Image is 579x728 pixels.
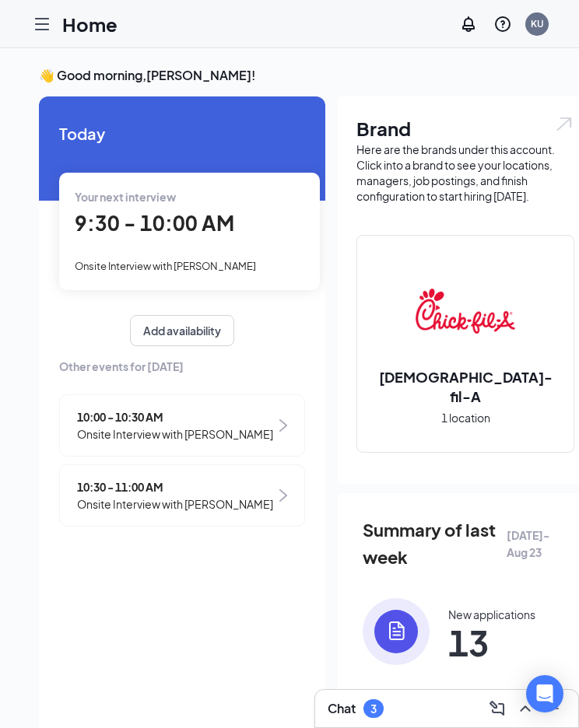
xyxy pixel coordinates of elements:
[513,696,538,721] button: ChevronUp
[77,478,273,495] span: 10:30 - 11:00 AM
[485,696,510,721] button: ComposeMessage
[62,11,118,37] h1: Home
[77,425,273,443] span: Onsite Interview with [PERSON_NAME]
[488,699,507,718] svg: ComposeMessage
[416,261,515,361] img: Chick-fil-A
[357,367,574,406] h2: [DEMOGRAPHIC_DATA]-fil-A
[459,15,478,33] svg: Notifications
[75,260,256,272] span: Onsite Interview with [PERSON_NAME]
[531,17,544,30] div: KU
[507,527,568,561] span: [DATE] - Aug 23
[356,115,574,142] h1: Brand
[363,516,507,570] span: Summary of last week
[75,210,234,236] span: 9:30 - 10:00 AM
[328,700,356,717] h3: Chat
[59,121,305,145] span: Today
[130,315,234,346] button: Add availability
[441,409,490,426] span: 1 location
[77,408,273,425] span: 10:00 - 10:30 AM
[33,15,51,33] svg: Hamburger
[448,607,535,622] div: New applications
[356,142,574,204] div: Here are the brands under this account. Click into a brand to see your locations, managers, job p...
[59,358,305,375] span: Other events for [DATE]
[75,190,176,204] span: Your next interview
[370,702,377,716] div: 3
[516,699,535,718] svg: ChevronUp
[77,495,273,513] span: Onsite Interview with [PERSON_NAME]
[526,675,563,712] div: Open Intercom Messenger
[554,115,574,133] img: open.6027fd2a22e1237b5b06.svg
[493,15,512,33] svg: QuestionInfo
[448,628,535,656] span: 13
[363,598,430,665] img: icon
